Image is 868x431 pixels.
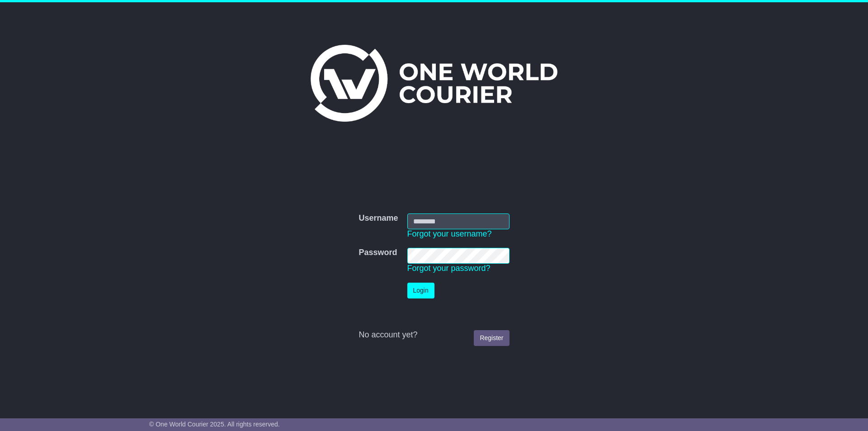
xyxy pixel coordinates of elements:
a: Register [474,330,509,346]
a: Forgot your password? [407,264,491,273]
label: Password [359,248,397,258]
div: No account yet? [359,330,509,340]
button: Login [407,283,434,298]
img: One World [311,45,557,122]
label: Username [359,213,398,223]
a: Forgot your username? [407,229,492,238]
span: © One World Courier 2025. All rights reserved. [149,421,280,428]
